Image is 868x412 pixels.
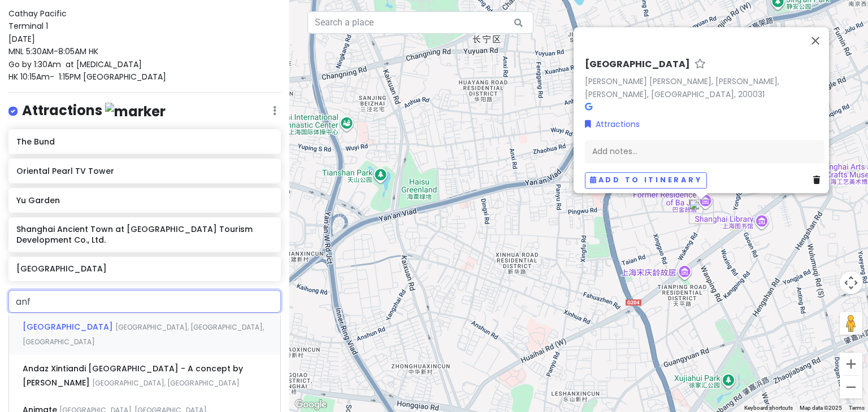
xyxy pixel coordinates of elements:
[307,11,533,34] input: Search a place
[105,103,166,120] img: marker
[16,137,272,147] h6: The Bund
[92,378,240,388] span: [GEOGRAPHIC_DATA], [GEOGRAPHIC_DATA]
[585,172,707,189] button: Add to itinerary
[8,290,281,313] input: + Add place or address
[585,103,592,111] i: Google Maps
[16,166,272,176] h6: Oriental Pearl TV Tower
[292,397,329,412] a: Open this area in Google Maps (opens a new window)
[22,102,166,120] h4: Attractions
[840,376,862,398] button: Zoom out
[8,8,166,82] span: Cathay Pacific Terminal 1 [DATE] MNL 5:30AM-8:05AM HK Go by 1:30Am at [MEDICAL_DATA] HK 10:15Am- ...
[840,312,862,335] button: Drag Pegman onto the map to open Street View
[689,199,714,224] div: Wukang Road
[16,195,272,205] h6: Yu Garden
[802,27,829,54] button: Close
[585,59,690,71] h6: [GEOGRAPHIC_DATA]
[695,59,706,71] a: Star place
[16,264,272,274] h6: [GEOGRAPHIC_DATA]
[16,224,272,244] h6: Shanghai Ancient Town at [GEOGRAPHIC_DATA] Tourism Development Co., Ltd.
[23,363,243,389] span: Andaz Xintiandi [GEOGRAPHIC_DATA] - A concept by [PERSON_NAME]
[800,405,842,411] span: Map data ©2025
[23,322,264,347] span: [GEOGRAPHIC_DATA], [GEOGRAPHIC_DATA], [GEOGRAPHIC_DATA]
[840,271,862,294] button: Map camera controls
[840,353,862,375] button: Zoom in
[292,397,329,412] img: Google
[849,405,865,411] a: Terms
[585,76,779,100] a: [PERSON_NAME] [PERSON_NAME], [PERSON_NAME], [PERSON_NAME], [GEOGRAPHIC_DATA], 200031
[585,118,640,130] a: Attractions
[744,404,793,412] button: Keyboard shortcuts
[23,321,115,332] span: [GEOGRAPHIC_DATA]
[813,174,824,187] a: Delete place
[585,140,824,164] div: Add notes...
